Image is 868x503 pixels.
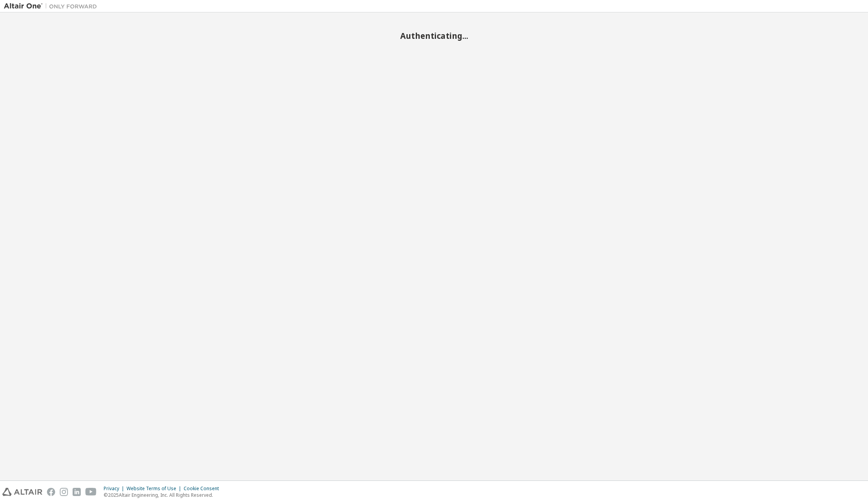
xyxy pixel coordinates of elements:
img: instagram.svg [60,488,68,496]
img: youtube.svg [85,488,97,496]
div: Website Terms of Use [127,486,184,492]
img: facebook.svg [47,488,55,496]
div: Privacy [104,486,127,492]
h2: Authenticating... [4,31,864,41]
img: altair_logo.svg [2,488,42,496]
img: linkedin.svg [73,488,81,496]
p: © 2025 Altair Engineering, Inc. All Rights Reserved. [104,492,224,498]
img: Altair One [4,2,101,10]
div: Cookie Consent [184,486,224,492]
